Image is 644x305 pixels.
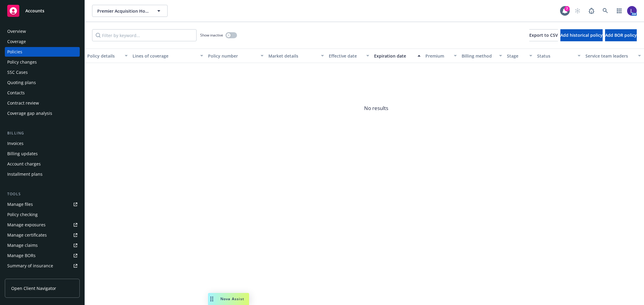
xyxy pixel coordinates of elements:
div: Quoting plans [7,78,36,87]
div: Effective date [329,53,363,59]
div: Policy checking [7,210,38,219]
a: Manage exposures [5,220,80,230]
div: Manage claims [7,241,38,250]
button: Nova Assist [208,293,249,305]
div: Expiration date [374,53,414,59]
div: Stage [507,53,526,59]
button: Lines of coverage [130,49,206,63]
div: Manage files [7,200,33,209]
div: Manage BORs [7,251,36,260]
div: Contacts [7,88,25,98]
button: Premier Acquisition Holdings LLC [92,5,168,17]
span: Add historical policy [560,32,603,38]
button: Status [535,49,583,63]
div: Invoices [7,139,24,148]
button: Expiration date [372,49,423,63]
button: Policy details [85,49,130,63]
span: Show inactive [200,33,223,38]
a: Search [599,5,611,17]
div: Policy details [87,53,121,59]
a: Manage certificates [5,230,80,240]
div: Summary of insurance [7,261,53,271]
a: Billing updates [5,149,80,159]
div: Installment plans [7,169,43,179]
input: Filter by keyword... [92,29,197,41]
a: Start snowing [572,5,584,17]
a: Coverage gap analysis [5,108,80,118]
a: Switch app [613,5,625,17]
button: Service team leaders [583,49,643,63]
div: Manage certificates [7,230,47,240]
div: Drag to move [208,293,216,305]
div: SSC Cases [7,68,28,77]
button: Policy number [206,49,266,63]
a: Overview [5,27,80,36]
a: Contract review [5,98,80,108]
a: Manage claims [5,241,80,250]
div: Coverage [7,37,26,46]
button: Export to CSV [529,29,558,41]
div: 7 [564,6,570,11]
div: Policies [7,47,22,57]
a: Summary of insurance [5,261,80,271]
a: Accounts [5,2,80,19]
a: Policies [5,47,80,57]
div: Overview [7,27,26,36]
div: Contract review [7,98,39,108]
a: Installment plans [5,169,80,179]
span: Premier Acquisition Holdings LLC [97,8,149,14]
a: SSC Cases [5,68,80,77]
a: Manage BORs [5,251,80,260]
button: Add historical policy [560,29,603,41]
a: Quoting plans [5,78,80,87]
button: Effective date [326,49,372,63]
div: Premium [425,53,450,59]
a: Coverage [5,37,80,46]
span: Open Client Navigator [11,285,56,291]
a: Policy changes [5,57,80,67]
div: Policy number [208,53,257,59]
button: Stage [505,49,535,63]
span: Export to CSV [529,32,558,38]
a: Report a Bug [585,5,598,17]
a: Manage files [5,200,80,209]
a: Invoices [5,139,80,148]
div: Policy changes [7,57,37,67]
div: Service team leaders [585,53,634,59]
div: Tools [5,191,80,197]
div: Manage exposures [7,220,46,230]
div: Account charges [7,159,41,169]
img: photo [627,6,637,16]
div: Billing method [462,53,495,59]
span: Add BOR policy [605,32,637,38]
a: Account charges [5,159,80,169]
button: Billing method [459,49,505,63]
a: Contacts [5,88,80,98]
button: Premium [423,49,459,63]
a: Policy checking [5,210,80,219]
div: Coverage gap analysis [7,108,52,118]
div: Billing updates [7,149,38,159]
span: Accounts [25,8,44,13]
button: Market details [266,49,326,63]
div: Lines of coverage [133,53,197,59]
button: Add BOR policy [605,29,637,41]
span: Nova Assist [220,296,244,301]
div: Status [537,53,574,59]
div: Market details [268,53,317,59]
div: Billing [5,130,80,136]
